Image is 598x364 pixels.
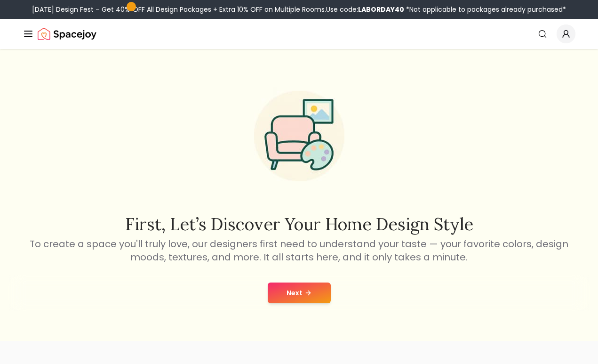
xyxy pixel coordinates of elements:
nav: Global [23,19,575,49]
img: Spacejoy Logo [38,24,96,43]
span: *Not applicable to packages already purchased* [404,5,566,14]
div: [DATE] Design Fest – Get 40% OFF All Design Packages + Extra 10% OFF on Multiple Rooms. [32,5,566,14]
b: LABORDAY40 [358,5,404,14]
h2: First, let’s discover your home design style [28,215,570,234]
p: To create a space you'll truly love, our designers first need to understand your taste — your fav... [28,237,570,264]
span: Use code: [326,5,404,14]
img: Start Style Quiz Illustration [239,76,359,196]
button: Next [268,283,331,303]
a: Spacejoy [38,24,96,43]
